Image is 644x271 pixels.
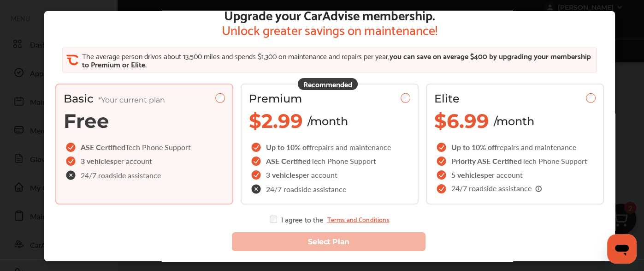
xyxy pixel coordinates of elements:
[266,155,311,166] span: ASE Certified
[113,155,152,166] span: per account
[82,49,591,70] span: you can save on average $400 by upgrading your membership to Premium or Elite.
[81,171,161,179] span: 24/7 roadside assistance
[298,78,358,90] div: Recommended
[82,49,389,61] span: The average person drives about 13,500 miles and spends $1,300 on maintenance and repairs per year,
[249,91,302,105] span: Premium
[266,169,299,180] span: 3 vehicles
[434,108,489,132] span: $6.99
[125,141,191,152] span: Tech Phone Support
[451,184,543,193] span: 24/7 roadside assistance
[484,169,523,180] span: per account
[270,215,389,223] div: I agree to the
[497,141,576,152] span: repairs and maintenance
[249,108,303,132] span: $2.99
[451,155,522,166] span: Priority ASE Certified
[64,108,109,132] span: Free
[98,95,165,104] span: *Your current plan
[434,91,460,105] span: Elite
[66,142,77,151] img: checkIcon.6d469ec1.svg
[81,141,125,152] span: ASE Certified
[437,170,448,179] img: checkIcon.6d469ec1.svg
[451,141,497,152] span: Up to 10% off
[437,142,448,151] img: checkIcon.6d469ec1.svg
[251,170,262,179] img: checkIcon.6d469ec1.svg
[222,21,437,36] span: Unlock greater savings on maintenance!
[437,156,448,165] img: checkIcon.6d469ec1.svg
[251,142,262,151] img: checkIcon.6d469ec1.svg
[312,141,391,152] span: repairs and maintenance
[607,234,637,264] iframe: Button to launch messaging window
[66,156,77,165] img: checkIcon.6d469ec1.svg
[81,155,113,166] span: 3 vehicles
[251,184,262,193] img: check-cross-icon.c68f34ea.svg
[494,114,534,127] span: /month
[64,91,165,105] span: Basic
[522,155,587,166] span: Tech Phone Support
[451,169,484,180] span: 5 vehicles
[327,215,389,223] a: Terms and Conditions
[307,114,348,127] span: /month
[66,170,77,180] img: check-cross-icon.c68f34ea.svg
[66,54,78,66] img: CA_CheckIcon.cf4f08d4.svg
[299,169,337,180] span: per account
[251,156,262,165] img: checkIcon.6d469ec1.svg
[437,184,448,193] img: checkIcon.6d469ec1.svg
[222,6,437,21] span: Upgrade your CarAdvise membership.
[266,141,312,152] span: Up to 10% off
[266,185,346,193] span: 24/7 roadside assistance
[311,155,376,166] span: Tech Phone Support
